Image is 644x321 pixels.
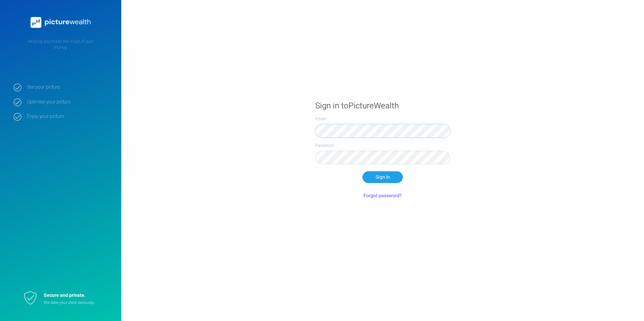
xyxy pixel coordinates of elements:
[27,84,111,90] strong: See your picture
[315,116,450,122] label: Email
[27,13,94,32] img: PictureWealth
[44,292,86,299] strong: Secure and private.
[315,142,450,148] label: Password
[44,300,104,306] p: We take your data seriously.
[13,38,108,50] p: Helping you make the most of your money.
[27,113,111,119] strong: Enjoy your picture
[27,99,111,105] strong: Optimise your picture
[315,101,450,111] h1: Sign in to PictureWealth
[362,171,403,183] button: Sign In
[359,190,406,202] button: Forgot password?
